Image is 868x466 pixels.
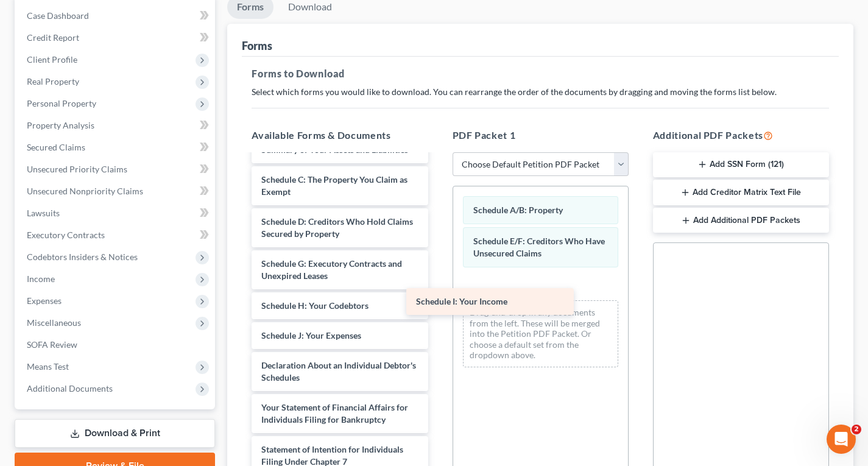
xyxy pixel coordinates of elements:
h5: Additional PDF Packets [653,128,829,143]
button: Add SSN Form (121) [653,152,829,178]
a: SOFA Review [17,334,215,356]
a: Executory Contracts [17,224,215,246]
a: Download & Print [15,419,215,448]
h5: Available Forms & Documents [252,128,428,143]
span: Schedule C: The Property You Claim as Exempt [261,174,408,197]
span: Real Property [27,76,79,86]
span: Schedule H: Your Codebtors [261,300,369,311]
span: Unsecured Priority Claims [27,164,127,174]
span: Schedule D: Creditors Who Hold Claims Secured by Property [261,216,413,239]
a: Lawsuits [17,202,215,224]
span: Personal Property [27,98,96,108]
span: Schedule J: Your Expenses [261,330,361,341]
p: Select which forms you would like to download. You can rearrange the order of the documents by dr... [252,86,829,98]
iframe: Intercom live chat [827,425,856,454]
h5: Forms to Download [252,66,829,81]
div: Forms [242,38,272,53]
span: Unsecured Nonpriority Claims [27,186,143,196]
button: Add Creditor Matrix Text File [653,180,829,205]
span: Codebtors Insiders & Notices [27,252,138,262]
span: Schedule I: Your Income [416,296,507,306]
span: Executory Contracts [27,230,105,240]
a: Unsecured Nonpriority Claims [17,180,215,202]
span: Lawsuits [27,208,60,218]
h5: PDF Packet 1 [453,128,629,143]
a: Case Dashboard [17,5,215,27]
span: Means Test [27,361,69,372]
span: 2 [852,425,861,434]
span: Income [27,274,55,284]
div: Drag-and-drop in any documents from the left. These will be merged into the Petition PDF Packet. ... [463,300,618,367]
span: Client Profile [27,54,77,65]
span: Secured Claims [27,142,85,152]
span: Credit Report [27,32,79,43]
span: SOFA Review [27,339,77,350]
span: Declaration About an Individual Debtor's Schedules [261,360,416,383]
span: Schedule A/B: Property [473,205,563,215]
span: Additional Documents [27,383,113,394]
span: Property Analysis [27,120,94,130]
a: Unsecured Priority Claims [17,158,215,180]
a: Credit Report [17,27,215,49]
a: Property Analysis [17,115,215,136]
span: Expenses [27,295,62,306]
span: Summary of Your Assets and Liabilities [261,144,408,155]
span: Case Dashboard [27,10,89,21]
span: Schedule G: Executory Contracts and Unexpired Leases [261,258,402,281]
span: Your Statement of Financial Affairs for Individuals Filing for Bankruptcy [261,402,408,425]
span: Schedule E/F: Creditors Who Have Unsecured Claims [473,236,605,258]
button: Add Additional PDF Packets [653,208,829,233]
span: Miscellaneous [27,317,81,328]
a: Secured Claims [17,136,215,158]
